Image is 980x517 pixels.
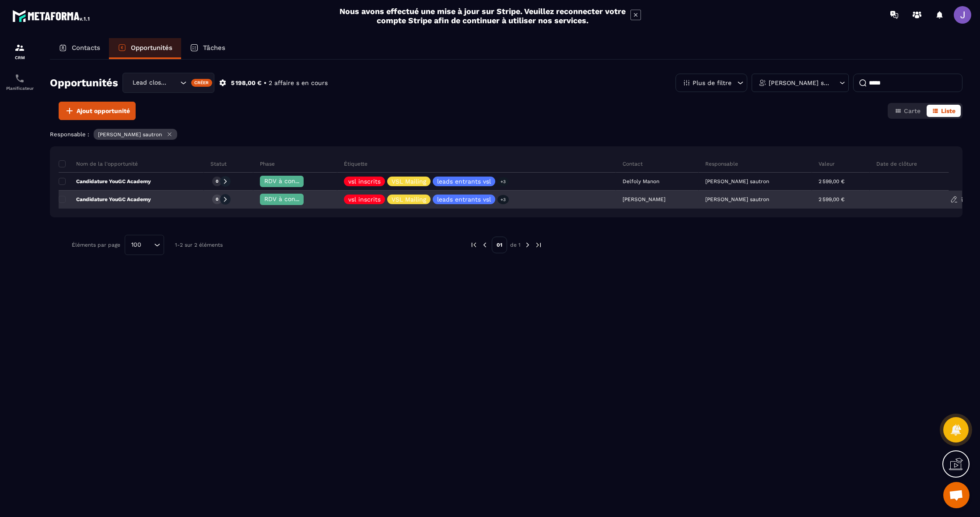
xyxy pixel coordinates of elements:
[623,160,643,167] p: Contact
[269,79,328,87] p: 2 affaire s en cours
[470,241,478,249] img: prev
[524,241,532,249] img: next
[693,80,731,86] p: Plus de filtre
[437,196,491,202] p: leads entrants vsl
[876,160,917,167] p: Date de clôture
[72,242,120,248] p: Éléments par page
[12,8,91,24] img: logo
[769,80,829,86] p: [PERSON_NAME] sautron
[130,78,169,88] span: Lead closing
[819,178,844,184] p: 2 599,00 €
[497,177,509,186] p: +3
[216,196,218,202] p: 0
[264,177,321,184] span: RDV à confimer ❓
[144,240,152,250] input: Search for option
[50,38,109,59] a: Contacts
[169,78,178,88] input: Search for option
[98,131,162,138] p: [PERSON_NAME] sautron
[2,67,37,97] a: schedulerschedulerPlanificateur
[392,196,426,202] p: VSL Mailing
[344,160,367,167] p: Étiquette
[339,7,626,25] h2: Nous avons effectué une mise à jour sur Stripe. Veuillez reconnecter votre compte Stripe afin de ...
[181,38,234,59] a: Tâches
[2,55,37,60] p: CRM
[927,105,961,117] button: Liste
[14,73,25,84] img: scheduler
[50,74,118,92] h2: Opportunités
[889,105,926,117] button: Carte
[348,178,381,184] p: vsl inscrits
[705,196,769,202] p: [PERSON_NAME] sautron
[264,195,321,202] span: RDV à confimer ❓
[50,131,89,138] p: Responsable :
[943,482,969,508] a: Ouvrir le chat
[210,160,227,167] p: Statut
[510,241,521,248] p: de 1
[203,44,225,52] p: Tâches
[125,235,164,255] div: Search for option
[109,38,181,59] a: Opportunités
[59,102,136,120] button: Ajout opportunité
[497,195,509,204] p: +3
[264,79,266,87] p: •
[904,107,920,114] span: Carte
[819,196,844,202] p: 2 599,00 €
[175,242,223,248] p: 1-2 sur 2 éléments
[481,241,489,249] img: prev
[72,44,100,52] p: Contacts
[216,178,218,184] p: 0
[77,106,130,115] span: Ajout opportunité
[492,237,507,253] p: 01
[131,44,172,52] p: Opportunités
[14,42,25,53] img: formation
[128,240,144,250] span: 100
[59,178,151,185] p: Candidature YouGC Academy
[392,178,426,184] p: VSL Mailing
[437,178,491,184] p: leads entrants vsl
[2,86,37,91] p: Planificateur
[705,178,769,184] p: [PERSON_NAME] sautron
[260,160,275,167] p: Phase
[59,196,151,203] p: Candidature YouGC Academy
[705,160,738,167] p: Responsable
[941,107,955,114] span: Liste
[2,36,37,67] a: formationformationCRM
[231,79,262,87] p: 5 198,00 €
[819,160,835,167] p: Valeur
[59,160,138,167] p: Nom de la l'opportunité
[535,241,542,249] img: next
[191,79,213,87] div: Créer
[348,196,381,202] p: vsl inscrits
[122,73,214,93] div: Search for option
